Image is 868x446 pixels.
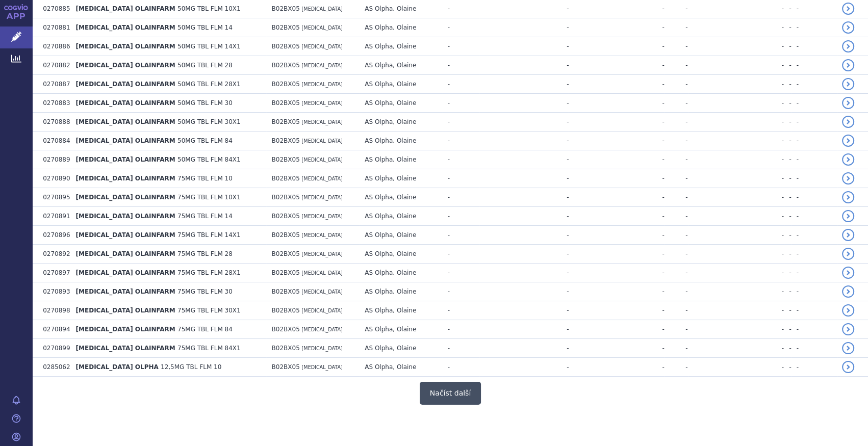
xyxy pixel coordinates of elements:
td: AS Olpha, Olaine [360,169,442,188]
span: 50MG TBL FLM 28X1 [177,81,241,88]
span: B02BX05 [271,231,299,239]
span: B02BX05 [271,250,299,257]
td: - [569,37,664,56]
td: - [479,207,569,226]
span: [MEDICAL_DATA] [302,6,343,12]
span: [MEDICAL_DATA] [302,308,343,313]
span: B02BX05 [271,118,299,125]
td: - [792,226,837,245]
td: - [569,358,664,377]
td: - [569,169,664,188]
td: AS Olpha, Olaine [360,37,442,56]
td: 0270893 [38,282,70,301]
td: - [479,226,569,245]
td: - [665,207,688,226]
td: - [443,188,479,207]
span: [MEDICAL_DATA] [302,63,343,68]
td: - [688,245,784,264]
td: - [443,132,479,150]
td: - [569,18,664,37]
td: - [665,113,688,132]
td: - [569,320,664,339]
td: 0270883 [38,94,70,113]
td: AS Olpha, Olaine [360,358,442,377]
td: - [479,75,569,94]
td: - [688,94,784,113]
span: B02BX05 [271,307,299,314]
span: [MEDICAL_DATA] OLAINFARM [76,137,175,144]
span: [MEDICAL_DATA] [302,176,343,181]
td: AS Olpha, Olaine [360,245,442,264]
span: B02BX05 [271,81,299,88]
span: [MEDICAL_DATA] OLAINFARM [76,345,175,352]
span: B02BX05 [271,363,299,371]
a: detail [842,361,854,373]
span: 75MG TBL FLM 10X1 [177,194,241,201]
a: detail [842,191,854,203]
td: AS Olpha, Olaine [360,339,442,358]
span: [MEDICAL_DATA] [302,82,343,87]
a: detail [842,342,854,354]
span: [MEDICAL_DATA] OLAINFARM [76,24,175,31]
td: - [479,37,569,56]
td: - [479,301,569,320]
span: B02BX05 [271,99,299,107]
td: - [443,37,479,56]
span: B02BX05 [271,288,299,295]
td: 0270888 [38,113,70,132]
td: - [569,188,664,207]
td: AS Olpha, Olaine [360,75,442,94]
td: - [665,56,688,75]
span: 75MG TBL FLM 28X1 [177,269,241,276]
td: - [443,358,479,377]
td: - [569,113,664,132]
span: B02BX05 [271,194,299,201]
td: - [665,358,688,377]
span: 75MG TBL FLM 10 [177,175,233,182]
span: [MEDICAL_DATA] OLAINFARM [76,231,175,239]
td: - [479,264,569,282]
td: - [569,339,664,358]
td: AS Olpha, Olaine [360,320,442,339]
span: B02BX05 [271,345,299,352]
td: - [569,301,664,320]
span: 12,5MG TBL FLM 10 [161,363,221,371]
td: - [792,18,837,37]
td: - [792,264,837,282]
span: [MEDICAL_DATA] OLAINFARM [76,81,175,88]
span: [MEDICAL_DATA] OLAINFARM [76,5,175,12]
td: - [569,150,664,169]
td: - [784,169,792,188]
td: - [665,320,688,339]
span: 50MG TBL FLM 30 [177,99,233,107]
td: - [792,132,837,150]
td: - [784,37,792,56]
td: AS Olpha, Olaine [360,282,442,301]
td: - [688,113,784,132]
td: - [688,75,784,94]
td: AS Olpha, Olaine [360,188,442,207]
a: detail [842,40,854,53]
td: AS Olpha, Olaine [360,264,442,282]
a: detail [842,153,854,166]
td: - [665,264,688,282]
td: - [479,150,569,169]
td: - [569,226,664,245]
span: 50MG TBL FLM 84 [177,137,233,144]
span: [MEDICAL_DATA] OLAINFARM [76,156,175,163]
a: detail [842,78,854,90]
td: - [784,301,792,320]
span: [MEDICAL_DATA] [302,119,343,125]
td: AS Olpha, Olaine [360,94,442,113]
span: [MEDICAL_DATA] OLAINFARM [76,307,175,314]
span: [MEDICAL_DATA] [302,100,343,106]
td: - [665,150,688,169]
td: - [665,282,688,301]
td: - [784,56,792,75]
td: - [688,282,784,301]
td: - [792,56,837,75]
span: [MEDICAL_DATA] [302,214,343,219]
td: - [443,113,479,132]
td: 0270886 [38,37,70,56]
span: [MEDICAL_DATA] [302,195,343,200]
